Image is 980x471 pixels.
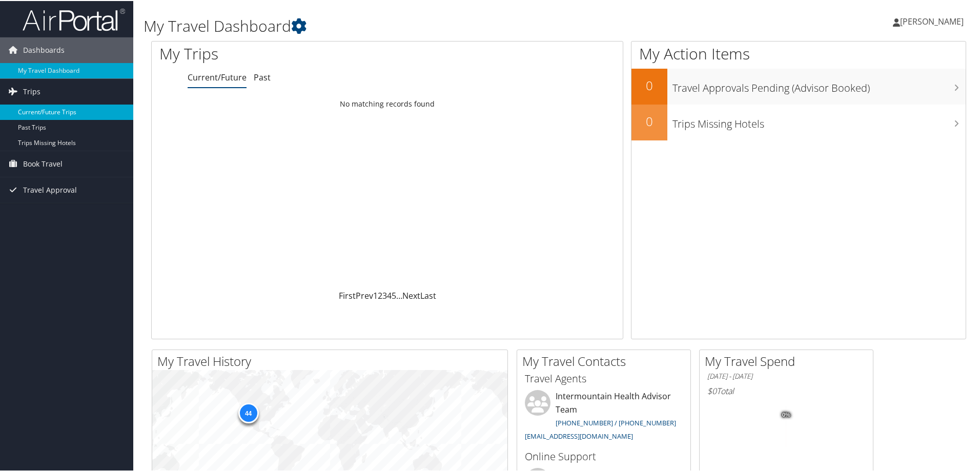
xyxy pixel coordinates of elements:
[157,352,507,369] h2: My Travel History
[525,448,683,463] h3: Online Support
[525,371,683,385] h3: Travel Agents
[238,402,258,422] div: 44
[631,76,667,93] h2: 0
[152,94,623,112] td: No matching records found
[23,7,125,31] img: airportal-logo.png
[23,150,63,176] span: Book Travel
[520,389,688,444] li: Intermountain Health Advisor Team
[522,352,690,369] h2: My Travel Contacts
[339,289,356,300] a: First
[672,111,966,130] h3: Trips Missing Hotels
[631,68,966,104] a: 0Travel Approvals Pending (Advisor Booked)
[23,36,65,62] span: Dashboards
[159,42,419,64] h1: My Trips
[631,104,966,139] a: 0Trips Missing Hotels
[382,289,387,300] a: 3
[378,289,382,300] a: 2
[373,289,378,300] a: 1
[782,411,790,417] tspan: 0%
[254,71,271,82] a: Past
[387,289,392,300] a: 4
[23,176,77,202] span: Travel Approval
[707,384,865,396] h6: Total
[356,289,373,300] a: Prev
[188,71,247,82] a: Current/Future
[396,289,402,300] span: …
[900,15,964,26] span: [PERSON_NAME]
[707,371,865,380] h6: [DATE] - [DATE]
[144,14,697,36] h1: My Travel Dashboard
[392,289,396,300] a: 5
[525,431,633,440] a: [EMAIL_ADDRESS][DOMAIN_NAME]
[705,352,873,369] h2: My Travel Spend
[672,75,966,94] h3: Travel Approvals Pending (Advisor Booked)
[893,5,974,36] a: [PERSON_NAME]
[631,42,966,64] h1: My Action Items
[707,384,717,396] span: $0
[631,112,667,129] h2: 0
[556,417,676,426] a: [PHONE_NUMBER] / [PHONE_NUMBER]
[420,289,436,300] a: Last
[23,78,40,104] span: Trips
[402,289,420,300] a: Next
